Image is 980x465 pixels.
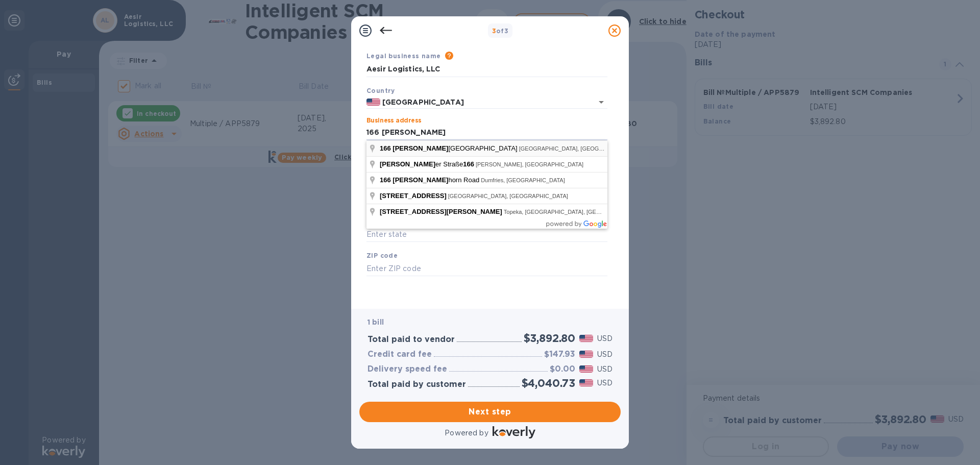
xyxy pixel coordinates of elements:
h3: $147.93 [544,350,575,359]
button: Next step [359,402,621,422]
input: Enter ZIP code [366,261,607,276]
input: Select country [380,96,579,109]
p: USD [597,333,612,344]
span: [PERSON_NAME] [393,144,448,152]
img: Logo [493,426,535,438]
span: 166 [380,144,391,152]
input: Enter address [366,125,607,140]
span: [GEOGRAPHIC_DATA], [GEOGRAPHIC_DATA], [GEOGRAPHIC_DATA] [519,145,701,152]
h2: $4,040.73 [522,377,575,389]
span: horn Road [380,176,481,184]
h3: Total paid by customer [367,380,466,389]
p: Powered by [445,428,488,438]
span: [PERSON_NAME], [GEOGRAPHIC_DATA] [476,161,583,167]
b: Legal business name [366,52,441,60]
p: USD [597,364,612,375]
img: USD [579,351,593,358]
p: USD [597,378,612,388]
span: [PERSON_NAME] [380,160,435,168]
p: USD [597,349,612,360]
h3: Delivery speed fee [367,364,447,374]
span: 166 [380,176,391,184]
span: [GEOGRAPHIC_DATA] [380,144,519,152]
h3: Credit card fee [367,350,432,359]
img: US [366,99,380,106]
span: er Straße [380,160,476,168]
input: Enter legal business name [366,62,607,77]
span: [GEOGRAPHIC_DATA], [GEOGRAPHIC_DATA] [448,193,568,199]
span: Next step [367,406,612,418]
img: USD [579,365,593,373]
span: Dumfries, [GEOGRAPHIC_DATA] [481,177,565,183]
h3: $0.00 [550,364,575,374]
img: USD [579,335,593,342]
b: of 3 [492,27,509,35]
span: Topeka, [GEOGRAPHIC_DATA], [GEOGRAPHIC_DATA] [504,209,645,215]
h3: Total paid to vendor [367,335,455,345]
input: Enter state [366,227,607,242]
b: 1 bill [367,318,384,326]
button: Open [594,95,608,109]
span: [STREET_ADDRESS][PERSON_NAME] [380,208,502,215]
img: USD [579,379,593,386]
b: ZIP code [366,252,398,259]
label: Business address [366,118,421,124]
span: 166 [463,160,474,168]
span: 3 [492,27,496,35]
b: Country [366,87,395,94]
h2: $3,892.80 [524,332,575,345]
span: [PERSON_NAME] [393,176,448,184]
span: [STREET_ADDRESS] [380,192,447,200]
